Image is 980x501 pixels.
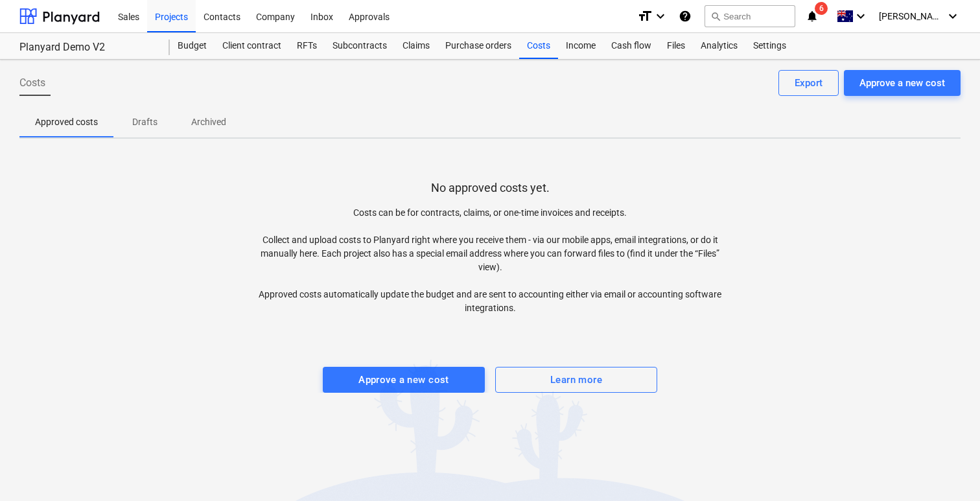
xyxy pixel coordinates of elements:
[129,115,160,129] p: Drafts
[323,367,485,393] button: Approve a new cost
[325,33,395,59] a: Subcontracts
[844,70,961,96] button: Approve a new cost
[693,33,745,59] a: Analytics
[550,371,602,388] div: Learn more
[519,33,558,59] a: Costs
[859,75,945,91] div: Approve a new cost
[395,33,437,59] a: Claims
[170,33,215,59] a: Budget
[915,439,980,501] div: 聊天小组件
[358,371,449,388] div: Approve a new cost
[431,180,550,196] p: No approved costs yet.
[191,115,226,129] p: Archived
[35,115,98,129] p: Approved costs
[495,367,657,393] button: Learn more
[558,33,603,59] a: Income
[745,33,794,59] a: Settings
[19,41,154,54] div: Planyard Demo V2
[915,439,980,501] iframe: Chat Widget
[19,75,45,91] span: Costs
[437,33,519,59] a: Purchase orders
[255,206,725,315] p: Costs can be for contracts, claims, or one-time invoices and receipts. Collect and upload costs t...
[289,33,325,59] a: RFTs
[215,33,289,59] a: Client contract
[659,33,693,59] a: Files
[603,33,659,59] a: Cash flow
[795,75,822,91] div: Export
[778,70,839,96] button: Export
